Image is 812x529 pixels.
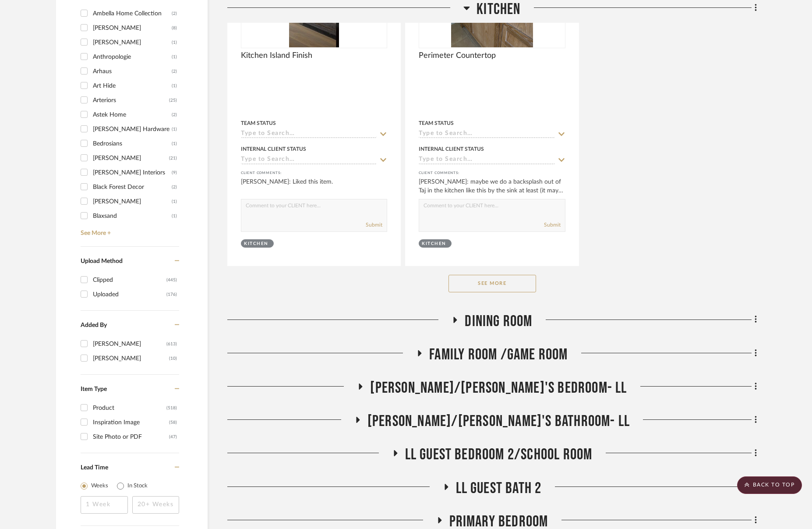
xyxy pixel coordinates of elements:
div: [PERSON_NAME] [93,337,166,351]
div: (10) [169,351,177,366]
div: (2) [172,7,177,21]
div: (8) [172,21,177,35]
div: [PERSON_NAME]: Liked this item. [241,178,387,195]
span: Perimeter Countertop [419,51,496,60]
span: LL Guest Bath 2 [456,479,542,498]
scroll-to-top-button: BACK TO TOP [737,476,802,494]
div: (2) [172,108,177,122]
button: Submit [544,221,561,229]
div: (1) [172,50,177,64]
div: Anthropologie [93,50,172,64]
div: (2) [172,180,177,194]
div: Bedrosians [93,137,172,151]
input: Type to Search… [419,130,554,138]
span: Item Type [81,386,107,392]
span: Lead Time [81,465,108,471]
div: (518) [166,401,177,415]
div: Blaxsand [93,209,172,223]
a: See More + [78,223,179,237]
div: (58) [169,415,177,430]
input: Type to Search… [419,156,554,164]
div: Internal Client Status [241,145,306,153]
div: Team Status [419,119,454,127]
span: Added By [81,322,107,328]
div: Astek Home [93,108,172,122]
div: (445) [166,273,177,287]
div: (1) [172,137,177,151]
input: 20+ Weeks [132,496,180,514]
div: [PERSON_NAME]: maybe we do a backsplash out of Taj in the kitchen like this by the sink at least ... [419,178,565,195]
span: LL Guest Bedroom 2/School Room [405,445,593,464]
input: Type to Search… [241,156,377,164]
input: Type to Search… [241,130,377,138]
div: [PERSON_NAME] [93,195,172,209]
div: (21) [169,151,177,165]
div: [PERSON_NAME] [93,351,169,366]
label: In Stock [127,482,148,490]
div: [PERSON_NAME] Hardware [93,122,172,136]
div: Kitchen [422,241,446,247]
div: (1) [172,36,177,50]
div: [PERSON_NAME] [93,151,169,165]
div: Arteriors [93,93,169,107]
button: Submit [366,221,382,229]
div: Inspiration Image [93,415,169,430]
button: See More [448,275,536,292]
div: Kitchen [244,241,268,247]
div: (613) [166,337,177,351]
div: Ambella Home Collection [93,7,172,21]
div: (25) [169,93,177,107]
div: Uploaded [93,288,166,302]
div: Black Forest Decor [93,180,172,194]
div: (1) [172,122,177,136]
div: [PERSON_NAME] [93,36,172,50]
div: (9) [172,166,177,180]
div: Team Status [241,119,276,127]
div: Art Hide [93,79,172,93]
label: Weeks [91,482,108,490]
div: (1) [172,79,177,93]
div: Arhaus [93,64,172,78]
div: (1) [172,209,177,223]
span: [PERSON_NAME]/[PERSON_NAME]'s Bedroom- LL [370,379,627,398]
span: [PERSON_NAME]/[PERSON_NAME]'s Bathroom- LL [367,412,630,431]
span: Family Room /Game Room [429,345,568,364]
div: (176) [166,288,177,302]
div: (47) [169,430,177,444]
div: (1) [172,195,177,209]
div: [PERSON_NAME] Interiors [93,166,172,180]
span: Dining Room [465,312,532,331]
div: Product [93,401,166,415]
div: (2) [172,64,177,78]
input: 1 Week [81,496,128,514]
span: Upload Method [81,258,123,264]
span: Kitchen Island Finish [241,51,312,60]
div: Clipped [93,273,166,287]
div: Site Photo or PDF [93,430,169,444]
div: [PERSON_NAME] [93,21,172,35]
div: Internal Client Status [419,145,484,153]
